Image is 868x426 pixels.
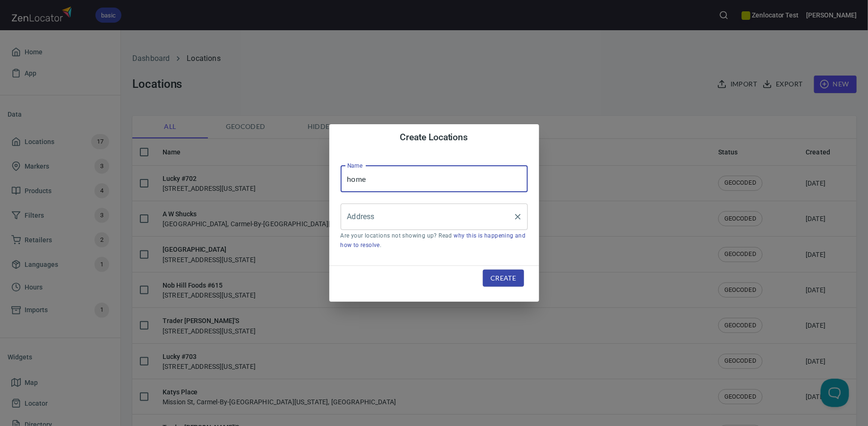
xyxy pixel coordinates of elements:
[483,270,524,287] button: Create
[341,132,528,143] h4: Create Locations
[341,232,526,248] a: why this is happening and how to resolve
[490,273,516,284] span: Create
[341,231,528,250] p: Are your locations not showing up? Read .
[511,210,524,223] button: Clear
